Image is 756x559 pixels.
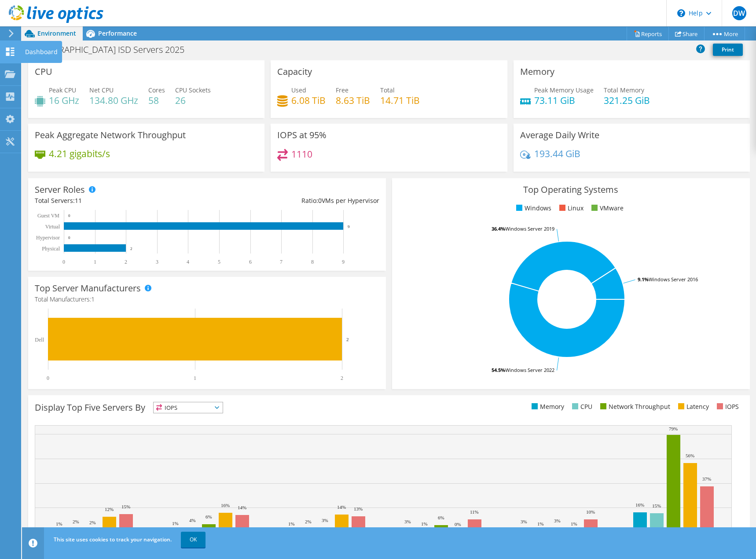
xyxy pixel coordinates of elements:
[492,225,505,232] tspan: 36.4%
[529,402,564,412] li: Memory
[238,505,246,510] text: 14%
[94,259,96,265] text: 1
[676,402,709,412] li: Latency
[715,402,739,412] li: IOPS
[686,453,694,458] text: 56%
[148,96,165,105] h4: 58
[713,44,743,56] a: Print
[154,402,223,413] span: IOPS
[56,521,62,526] text: 1%
[336,86,349,94] span: Free
[354,506,363,511] text: 13%
[337,504,346,510] text: 14%
[570,402,592,412] li: CPU
[148,86,165,94] span: Cores
[130,246,132,251] text: 2
[35,294,379,304] h4: Total Manufacturers:
[604,96,650,105] h4: 321.25 GiB
[54,536,172,543] span: This site uses cookies to track your navigation.
[470,509,479,515] text: 11%
[47,375,49,381] text: 0
[172,521,179,526] text: 1%
[206,514,212,519] text: 6%
[45,224,60,230] text: Virtual
[42,246,60,252] text: Physical
[438,515,444,520] text: 6%
[89,520,96,525] text: 2%
[75,196,82,205] span: 11
[557,203,584,213] li: Linux
[73,519,79,524] text: 2%
[732,6,746,20] span: DW
[704,27,745,40] a: More
[336,96,370,105] h4: 8.63 TiB
[668,27,705,40] a: Share
[589,203,624,213] li: VMware
[125,259,127,265] text: 2
[399,185,743,195] h3: Top Operating Systems
[89,96,138,105] h4: 134.80 GHz
[677,9,685,17] svg: \n
[175,96,211,105] h4: 26
[175,86,211,94] span: CPU Sockets
[35,283,141,293] h3: Top Server Manufacturers
[520,67,554,77] h3: Memory
[21,41,62,63] div: Dashboard
[156,259,158,265] text: 3
[288,521,295,526] text: 1%
[221,503,230,508] text: 16%
[586,509,595,515] text: 10%
[29,45,198,55] h1: [GEOGRAPHIC_DATA] ISD Servers 2025
[322,518,328,523] text: 3%
[520,130,599,140] h3: Average Daily Write
[318,196,322,205] span: 0
[702,476,711,482] text: 37%
[91,295,95,303] span: 1
[280,259,283,265] text: 7
[514,203,551,213] li: Windows
[404,519,411,524] text: 3%
[89,86,114,94] span: Net CPU
[311,259,314,265] text: 8
[68,213,70,218] text: 0
[35,185,85,195] h3: Server Roles
[571,521,577,526] text: 1%
[207,196,379,206] div: Ratio: VMs per Hypervisor
[121,504,130,509] text: 15%
[305,519,312,524] text: 2%
[49,86,76,94] span: Peak CPU
[505,367,554,373] tspan: Windows Server 2022
[342,259,345,265] text: 9
[635,502,644,508] text: 16%
[249,259,252,265] text: 6
[604,86,644,94] span: Total Memory
[598,402,670,412] li: Network Throughput
[291,96,326,105] h4: 6.08 TiB
[291,86,306,94] span: Used
[627,27,669,40] a: Reports
[380,96,420,105] h4: 14.71 TiB
[98,29,137,37] span: Performance
[455,522,461,527] text: 0%
[35,337,44,343] text: Dell
[380,86,395,94] span: Total
[537,521,544,526] text: 1%
[638,276,649,283] tspan: 9.1%
[49,96,79,105] h4: 16 GHz
[291,149,312,159] h4: 1110
[649,276,698,283] tspan: Windows Server 2016
[62,259,65,265] text: 0
[348,224,350,229] text: 9
[35,196,207,206] div: Total Servers:
[534,86,594,94] span: Peak Memory Usage
[194,375,196,381] text: 1
[35,130,186,140] h3: Peak Aggregate Network Throughput
[346,337,349,342] text: 2
[521,519,527,524] text: 3%
[49,149,110,158] h4: 4.21 gigabits/s
[554,518,561,523] text: 3%
[35,67,52,77] h3: CPU
[37,213,59,219] text: Guest VM
[534,149,580,158] h4: 193.44 GiB
[341,375,343,381] text: 2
